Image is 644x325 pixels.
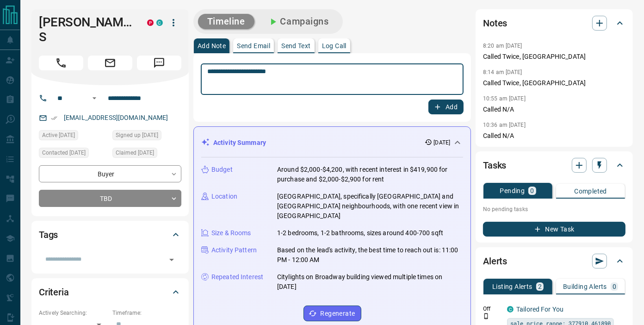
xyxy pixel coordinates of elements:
div: Notes [483,12,625,34]
button: Add [428,100,464,114]
p: 1-2 bedrooms, 1-2 bathrooms, sizes around 400-700 sqft [277,228,443,238]
span: Contacted [DATE] [42,148,86,157]
span: Active [DATE] [42,131,75,140]
p: Citylights on Broadway building viewed multiple times on [DATE] [277,272,463,292]
div: Tags [39,224,181,246]
span: Message [137,56,181,70]
div: TBD [39,190,181,207]
p: Timeframe: [112,309,181,317]
div: Alerts [483,250,625,272]
a: [EMAIL_ADDRESS][DOMAIN_NAME] [64,114,168,121]
a: Tailored For You [516,306,563,313]
p: No pending tasks [483,202,625,216]
p: Based on the lead's activity, the best time to reach out is: 11:00 PM - 12:00 AM [277,245,463,265]
div: Wed Sep 10 2025 [112,148,181,161]
p: 0 [530,187,534,194]
div: Buyer [39,165,181,182]
p: Around $2,000-$4,200, with recent interest in $419,900 for purchase and $2,000-$2,900 for rent [277,165,463,184]
h2: Criteria [39,285,69,300]
h1: [PERSON_NAME] S [39,15,133,44]
button: Campaigns [258,14,338,29]
p: [GEOGRAPHIC_DATA], specifically [GEOGRAPHIC_DATA] and [GEOGRAPHIC_DATA] neighbourhoods, with one ... [277,192,463,221]
p: 8:20 am [DATE] [483,43,522,49]
p: 0 [613,283,616,290]
p: Add Note [198,43,226,49]
p: Repeated Interest [211,272,263,282]
div: Tue Nov 16 2021 [112,130,181,143]
span: Call [39,56,83,70]
span: Email [88,56,132,70]
p: Completed [574,188,607,194]
p: Actively Searching: [39,309,108,317]
div: condos.ca [156,19,163,26]
span: Claimed [DATE] [116,148,154,157]
div: Wed Sep 10 2025 [39,148,108,161]
p: Called Twice, [GEOGRAPHIC_DATA] [483,78,625,88]
div: condos.ca [507,306,514,312]
p: Called N/A [483,131,625,141]
button: Open [165,253,178,266]
p: 10:55 am [DATE] [483,95,526,102]
p: Budget [211,165,233,175]
h2: Tags [39,227,58,242]
p: Activity Pattern [211,245,257,255]
button: Open [89,93,100,104]
div: property.ca [147,19,154,26]
p: 10:36 am [DATE] [483,122,526,128]
p: Pending [500,187,525,194]
svg: Email Verified [51,115,57,121]
svg: Push Notification Only [483,313,489,319]
p: Listing Alerts [492,283,533,290]
div: Tasks [483,154,625,176]
p: 8:14 am [DATE] [483,69,522,75]
p: Send Email [237,43,270,49]
button: New Task [483,222,625,237]
button: Regenerate [303,306,361,321]
h2: Notes [483,16,507,31]
p: Building Alerts [563,283,607,290]
p: [DATE] [434,138,451,147]
div: Tue Sep 09 2025 [39,130,108,143]
p: 2 [538,283,542,290]
span: Signed up [DATE] [116,131,158,140]
p: Called Twice, [GEOGRAPHIC_DATA] [483,52,625,62]
p: Log Call [322,43,347,49]
p: Activity Summary [213,138,266,148]
p: Off [483,305,502,313]
p: Called N/A [483,105,625,114]
h2: Alerts [483,254,507,269]
p: Send Text [281,43,311,49]
button: Timeline [198,14,254,29]
div: Activity Summary[DATE] [201,134,463,151]
h2: Tasks [483,158,506,173]
p: Size & Rooms [211,228,251,238]
div: Criteria [39,281,181,303]
p: Location [211,192,237,201]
